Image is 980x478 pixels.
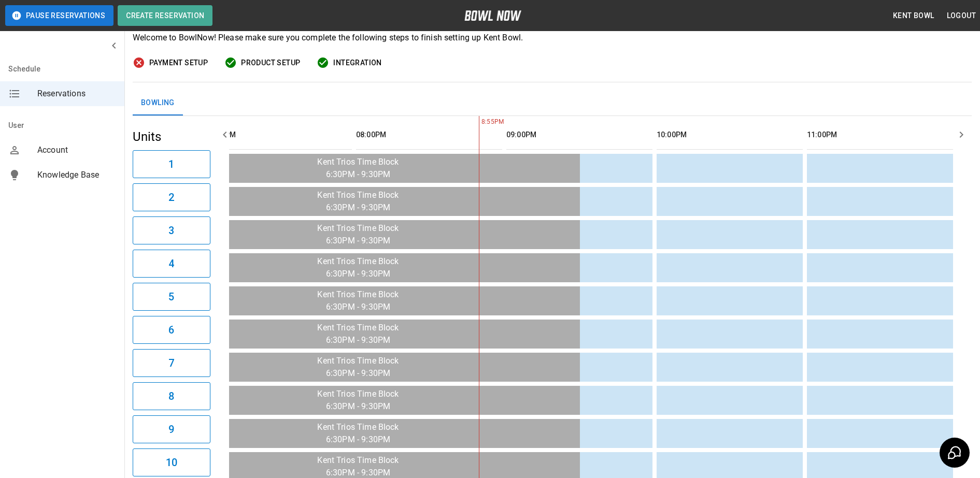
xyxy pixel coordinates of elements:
[356,120,502,150] th: 08:00PM
[168,189,174,206] h6: 2
[807,120,953,150] th: 11:00PM
[506,120,652,150] th: 09:00PM
[133,91,972,115] div: inventory tabs
[241,56,300,69] span: Product Setup
[5,5,113,26] button: Pause Reservations
[133,91,183,115] button: Bowling
[168,388,174,404] h6: 8
[168,322,174,338] h6: 6
[133,216,210,244] button: 3
[133,415,210,443] button: 9
[133,250,210,278] button: 4
[166,454,177,471] h6: 10
[943,6,980,25] button: Logout
[133,150,210,178] button: 1
[37,144,116,156] span: Account
[37,88,116,100] span: Reservations
[133,283,210,311] button: 5
[168,156,174,172] h6: 1
[133,349,210,377] button: 7
[479,117,481,127] span: 8:55PM
[168,222,174,239] h6: 3
[206,120,352,150] th: 07:00PM
[133,382,210,410] button: 8
[889,6,939,25] button: Kent Bowl
[168,288,174,305] h6: 5
[464,10,521,21] img: logo
[37,169,116,181] span: Knowledge Base
[133,316,210,344] button: 6
[133,183,210,211] button: 2
[149,56,208,69] span: Payment Setup
[333,56,381,69] span: Integration
[133,448,210,476] button: 10
[168,421,174,438] h6: 9
[657,120,803,150] th: 10:00PM
[118,5,212,26] button: Create Reservation
[133,32,972,44] p: Welcome to BowlNow! Please make sure you complete the following steps to finish setting up Kent B...
[168,255,174,272] h6: 4
[133,128,210,145] h5: Units
[168,355,174,371] h6: 7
